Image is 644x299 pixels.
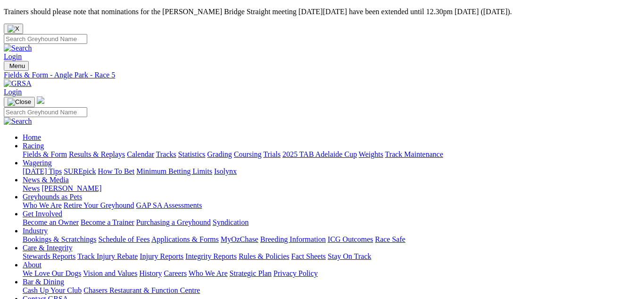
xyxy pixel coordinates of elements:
a: Bar & Dining [23,278,64,286]
button: Toggle navigation [4,61,29,71]
div: Racing [23,150,640,159]
a: SUREpick [64,167,96,175]
a: Grading [207,150,232,158]
div: News & Media [23,184,640,193]
a: Who We Are [189,269,228,277]
a: [PERSON_NAME] [41,184,101,192]
a: Login [4,52,22,60]
a: Injury Reports [140,252,183,260]
a: Racing [23,142,44,150]
input: Search [4,34,87,44]
a: Stewards Reports [23,252,75,260]
a: Syndication [213,218,248,226]
a: Become a Trainer [81,218,134,226]
a: Careers [164,269,187,277]
div: Greyhounds as Pets [23,201,640,210]
a: Who We Are [23,201,62,209]
a: Purchasing a Greyhound [136,218,211,226]
img: Search [4,117,32,126]
a: Race Safe [375,235,405,243]
a: [DATE] Tips [23,167,62,175]
div: About [23,269,640,278]
a: Weights [359,150,383,158]
a: ICG Outcomes [328,235,373,243]
a: 2025 TAB Adelaide Cup [282,150,357,158]
a: Retire Your Greyhound [64,201,134,209]
a: Fields & Form [23,150,67,158]
a: Bookings & Scratchings [23,235,96,243]
div: Bar & Dining [23,286,640,295]
a: Calendar [127,150,154,158]
button: Toggle navigation [4,97,35,107]
a: Coursing [234,150,262,158]
a: History [139,269,162,277]
a: Strategic Plan [230,269,272,277]
a: Track Maintenance [385,150,443,158]
button: Close [4,24,23,34]
a: Greyhounds as Pets [23,193,82,201]
a: Applications & Forms [151,235,219,243]
a: Fact Sheets [291,252,326,260]
a: Care & Integrity [23,244,73,252]
img: Search [4,44,32,52]
a: About [23,261,41,269]
div: Industry [23,235,640,244]
a: GAP SA Assessments [136,201,202,209]
a: Breeding Information [260,235,326,243]
a: Fields & Form - Angle Park - Race 5 [4,71,640,79]
a: How To Bet [98,167,135,175]
a: Trials [263,150,281,158]
a: Results & Replays [69,150,125,158]
img: Close [8,98,31,106]
a: Wagering [23,159,52,167]
a: Become an Owner [23,218,79,226]
a: Rules & Policies [239,252,289,260]
a: Minimum Betting Limits [136,167,212,175]
img: GRSA [4,79,32,88]
a: Cash Up Your Club [23,286,82,294]
input: Search [4,107,87,117]
a: We Love Our Dogs [23,269,81,277]
a: Integrity Reports [185,252,237,260]
a: News [23,184,40,192]
a: News & Media [23,176,69,184]
span: Menu [9,62,25,69]
div: Care & Integrity [23,252,640,261]
a: Schedule of Fees [98,235,149,243]
img: X [8,25,19,33]
a: Industry [23,227,48,235]
a: Privacy Policy [273,269,318,277]
a: MyOzChase [221,235,258,243]
a: Login [4,88,22,96]
p: Trainers should please note that nominations for the [PERSON_NAME] Bridge Straight meeting [DATE]... [4,8,640,16]
a: Track Injury Rebate [77,252,138,260]
a: Home [23,133,41,141]
div: Wagering [23,167,640,176]
a: Isolynx [214,167,237,175]
div: Get Involved [23,218,640,227]
a: Chasers Restaurant & Function Centre [83,286,200,294]
a: Get Involved [23,210,62,218]
a: Stay On Track [328,252,371,260]
img: logo-grsa-white.png [37,96,44,104]
a: Vision and Values [83,269,137,277]
a: Tracks [156,150,176,158]
a: Statistics [178,150,206,158]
